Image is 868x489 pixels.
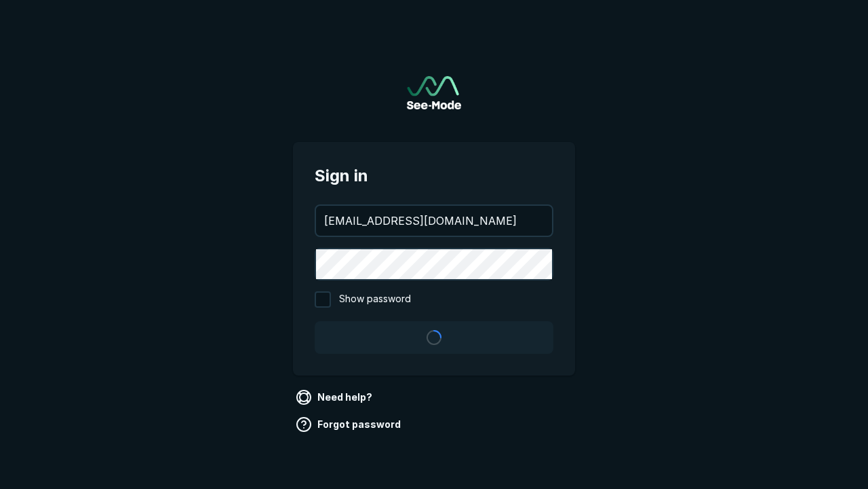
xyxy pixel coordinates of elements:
input: your@email.com [316,206,552,236]
a: Go to sign in [407,76,461,109]
img: See-Mode Logo [407,76,461,109]
span: Show password [339,291,411,308]
span: Sign in [315,164,553,188]
a: Forgot password [293,414,406,435]
a: Need help? [293,386,378,408]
